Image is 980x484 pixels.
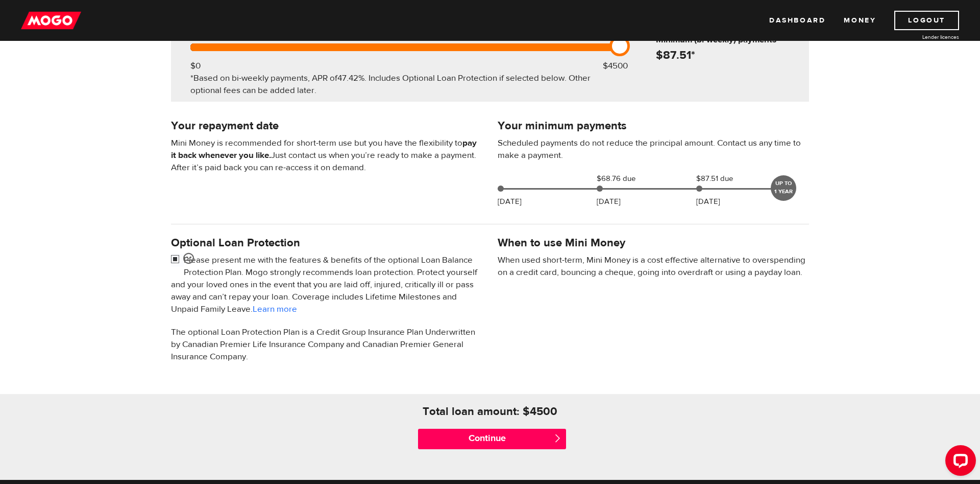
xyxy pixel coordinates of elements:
div: $0 [190,60,201,72]
p: Mini Money is recommended for short-term use but you have the flexibility to Just contact us when... [171,137,482,174]
h4: Your minimum payments [498,119,809,133]
h4: $ [656,48,805,62]
h4: 4500 [530,404,557,419]
span: 87.51 [663,48,691,62]
h4: Optional Loan Protection [171,236,482,250]
h4: Total loan amount: $ [423,404,530,419]
span:  [553,434,562,443]
input: Continue [418,429,566,449]
p: The optional Loan Protection Plan is a Credit Group Insurance Plan Underwritten by Canadian Premi... [171,326,482,363]
h4: Your repayment date [171,119,482,133]
span: 47.42% [337,73,364,84]
a: Logout [894,11,959,30]
img: mogo_logo-11ee424be714fa7cbb0f0f49df9e16ec.png [21,11,81,30]
a: Money [844,11,876,30]
h4: When to use Mini Money [498,236,625,250]
p: [DATE] [498,196,522,208]
iframe: LiveChat chat widget [937,441,980,484]
div: UP TO 1 YEAR [771,175,796,201]
p: [DATE] [597,196,621,208]
a: Learn more [253,304,297,315]
div: $4500 [603,60,628,72]
b: pay it back whenever you like. [171,137,477,161]
span: $87.51 due [696,173,747,185]
p: When used short-term, Mini Money is a cost effective alternative to overspending on a credit card... [498,254,809,279]
a: Dashboard [769,11,825,30]
p: Scheduled payments do not reduce the principal amount. Contact us any time to make a payment. [498,137,809,162]
div: *Based on bi-weekly payments, APR of . Includes Optional Loan Protection if selected below. Other... [190,72,615,97]
input: <span class="smiley-face happy"></span> [171,254,184,267]
span: $68.76 due [597,173,648,185]
p: Please present me with the features & benefits of the optional Loan Balance Protection Plan. Mogo... [171,254,482,315]
a: Lender licences [883,33,959,41]
p: [DATE] [696,196,720,208]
